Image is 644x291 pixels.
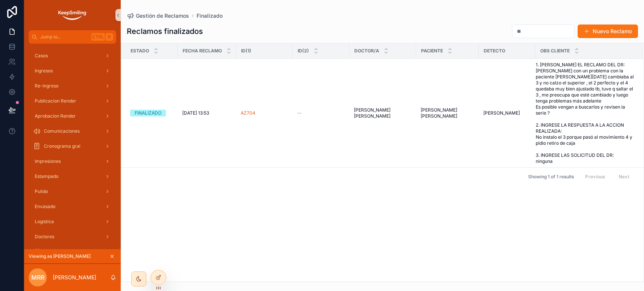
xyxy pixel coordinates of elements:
[182,110,232,116] a: [DATE] 13:53
[136,12,189,20] span: Gestión de Reclamos
[31,273,45,282] span: MRR
[354,107,412,119] a: [PERSON_NAME] [PERSON_NAME]
[44,249,83,255] span: Registro hallazgos
[135,110,161,116] div: FINALIZADO
[44,128,80,134] span: Comunicaciones
[106,34,112,40] span: K
[578,25,638,38] button: Nuevo Reclamo
[297,110,345,116] a: --
[484,48,505,54] span: Detecto
[53,274,96,281] p: [PERSON_NAME]
[183,48,222,54] span: Fecha reclamo
[35,98,76,104] span: Publicacion Render
[35,173,58,179] span: Estampado
[35,158,61,164] span: Impresiones
[421,48,443,54] span: Paciente
[29,215,116,228] a: Logistica
[197,12,223,20] a: Finalizado
[29,79,116,93] a: Re-Ingreso
[40,34,88,40] span: Jump to...
[29,185,116,198] a: Pulido
[29,49,116,63] a: Casos
[130,110,173,116] a: FINALIZADO
[29,109,116,123] a: Aprobacion Render
[35,234,54,240] span: Doctores
[29,139,116,153] a: Cronograma gral
[35,53,48,59] span: Casos
[536,62,634,164] a: 1. [PERSON_NAME] EL RECLAMO DEL DR: [PERSON_NAME] con un problema con la paciente [PERSON_NAME][D...
[35,204,55,210] span: Envasado
[24,44,121,249] div: scrollable content
[35,188,48,195] span: Pulido
[29,124,116,138] a: Comunicaciones
[35,219,54,225] span: Logistica
[29,94,116,108] a: Publicacion Render
[354,48,379,54] span: Doctor/a
[540,48,570,54] span: OBS cliente
[131,48,149,54] span: Estado
[29,64,116,78] a: Ingresos
[29,30,116,44] button: Jump to...CtrlK
[127,12,189,20] a: Gestión de Reclamos
[91,33,105,41] span: Ctrl
[241,48,251,54] span: ID(1)
[29,245,116,259] a: Registro hallazgos
[182,110,209,116] span: [DATE] 13:53
[35,68,53,74] span: Ingresos
[44,143,80,149] span: Cronograma gral
[421,107,474,119] a: [PERSON_NAME] [PERSON_NAME]
[241,110,255,116] a: AZ704
[29,230,116,244] a: Doctores
[29,170,116,183] a: Estampado
[241,110,288,116] a: AZ704
[127,26,203,37] h1: Reclamos finalizados
[297,110,302,116] span: --
[298,48,309,54] span: ID(2)
[483,110,520,116] span: [PERSON_NAME]
[57,9,87,21] img: App logo
[483,110,531,116] a: [PERSON_NAME]
[29,200,116,213] a: Envasado
[29,155,116,168] a: Impresiones
[29,253,91,259] span: Viewing as [PERSON_NAME]
[528,174,574,180] span: Showing 1 of 1 results
[35,83,58,89] span: Re-Ingreso
[35,113,76,119] span: Aprobacion Render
